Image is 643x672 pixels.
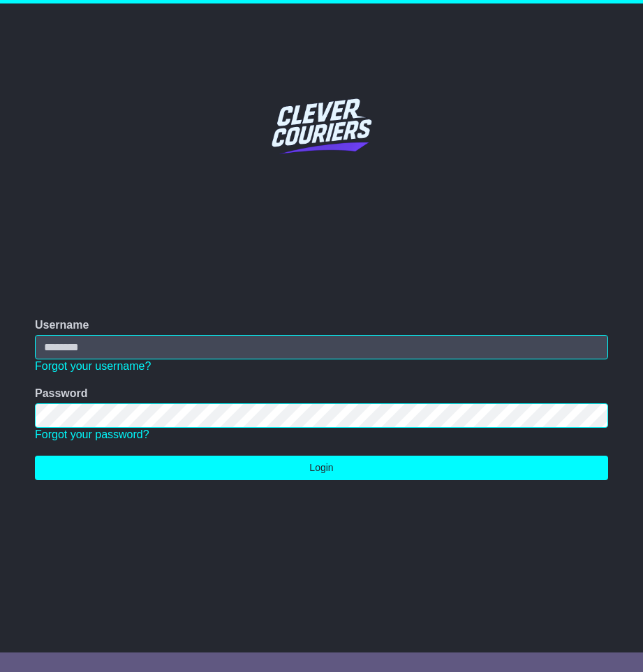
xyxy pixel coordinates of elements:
[35,360,151,372] a: Forgot your username?
[263,66,381,185] img: Clever Couriers
[35,456,608,480] button: Login
[35,428,149,440] a: Forgot your password?
[35,318,89,331] label: Username
[35,387,88,400] label: Password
